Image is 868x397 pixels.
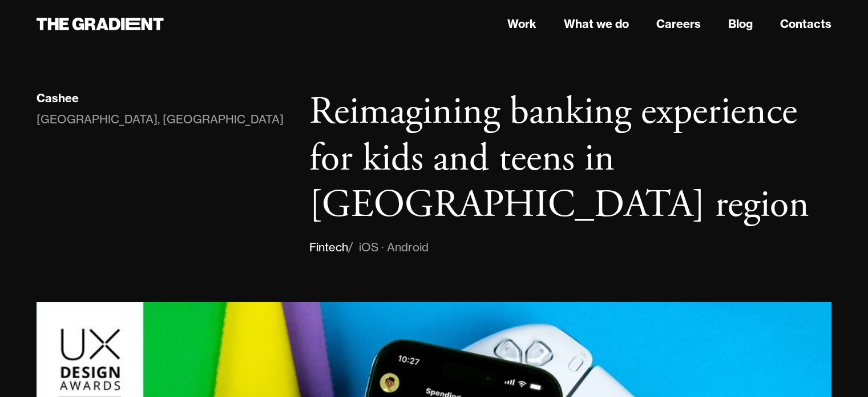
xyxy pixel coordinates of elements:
[507,15,536,33] a: Work
[37,91,79,106] div: Cashee
[564,15,629,33] a: What we do
[780,15,831,33] a: Contacts
[656,15,701,33] a: Careers
[37,110,284,129] div: [GEOGRAPHIC_DATA], [GEOGRAPHIC_DATA]
[728,15,753,33] a: Blog
[348,238,429,256] div: / iOS · Android
[309,89,831,229] h1: Reimagining banking experience for kids and teens in [GEOGRAPHIC_DATA] region
[309,238,348,256] div: Fintech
